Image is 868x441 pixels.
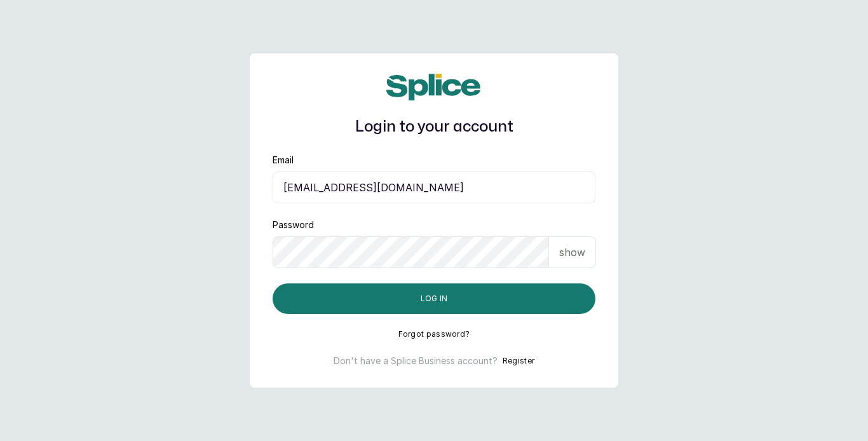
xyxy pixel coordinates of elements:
[273,116,595,139] h1: Login to your account
[503,355,534,367] button: Register
[559,245,585,260] p: show
[398,329,470,339] button: Forgot password?
[273,154,294,166] label: Email
[273,172,595,203] input: email@acme.com
[273,283,595,314] button: Log in
[334,355,498,367] p: Don't have a Splice Business account?
[273,219,314,231] label: Password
